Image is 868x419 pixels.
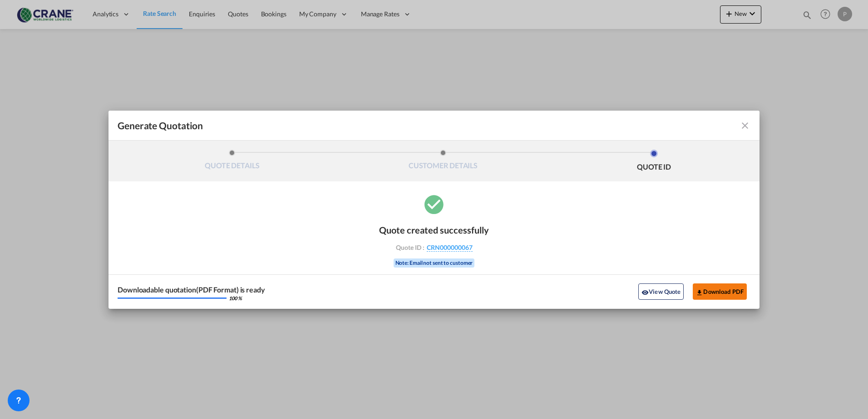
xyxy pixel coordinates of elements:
[548,150,759,174] li: QUOTE ID
[118,120,203,132] span: Generate Quotation
[427,244,473,252] span: CRN000000067
[127,150,338,174] li: QUOTE DETAILS
[381,244,487,252] div: Quote ID :
[423,193,445,215] md-icon: icon-checkbox-marked-circle
[229,296,242,301] div: 100 %
[118,286,265,293] div: Downloadable quotation(PDF Format) is ready
[379,224,489,235] div: Quote created successfully
[696,289,703,296] md-icon: icon-download
[740,120,750,131] md-icon: icon-close fg-AAA8AD cursor m-0
[638,283,684,300] button: icon-eyeView Quote
[394,258,475,268] div: Note: Email not sent to customer
[641,289,649,296] md-icon: icon-eye
[693,283,747,300] button: Download PDF
[108,111,759,309] md-dialog: Generate QuotationQUOTE ...
[338,150,549,174] li: CUSTOMER DETAILS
